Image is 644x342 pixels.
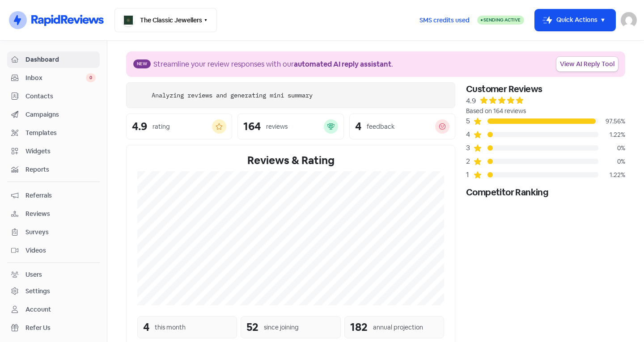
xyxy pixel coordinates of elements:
[483,17,521,23] span: Sending Active
[25,55,96,64] span: Dashboard
[266,122,288,131] div: reviews
[25,147,96,156] span: Widgets
[25,228,96,237] span: Surveys
[466,186,625,199] div: Competitor Ranking
[373,323,423,332] div: annual projection
[243,121,261,132] div: 164
[466,169,473,180] div: 1
[466,116,473,127] div: 5
[25,128,96,138] span: Templates
[143,319,149,335] div: 4
[126,114,232,139] a: 4.9rating
[350,319,368,335] div: 182
[466,96,476,106] div: 4.9
[7,106,100,123] a: Campaigns
[7,88,100,105] a: Contacts
[598,170,625,180] div: 1.22%
[7,320,100,336] a: Refer Us
[466,143,473,153] div: 3
[7,206,100,222] a: Reviews
[7,161,100,178] a: Reports
[7,51,100,68] a: Dashboard
[264,323,299,332] div: since joining
[7,301,100,318] a: Account
[25,287,50,296] div: Settings
[466,106,625,116] div: Based on 164 reviews
[598,117,625,126] div: 97.56%
[598,130,625,139] div: 1.22%
[132,121,147,132] div: 4.9
[25,305,51,314] div: Account
[477,15,524,25] a: Sending Active
[7,143,100,160] a: Widgets
[25,270,42,279] div: Users
[294,59,391,69] b: automated AI reply assistant
[25,92,96,101] span: Contacts
[7,266,100,283] a: Users
[349,114,455,139] a: 4feedback
[25,246,96,255] span: Videos
[133,59,151,68] span: New
[7,187,100,204] a: Referrals
[246,319,258,335] div: 52
[137,152,444,169] div: Reviews & Rating
[556,57,618,72] a: View AI Reply Tool
[7,125,100,141] a: Templates
[419,16,470,25] span: SMS credits used
[25,191,96,200] span: Referrals
[7,70,100,86] a: Inbox 0
[237,114,343,139] a: 164reviews
[598,144,625,153] div: 0%
[535,9,615,31] button: Quick Actions
[155,323,186,332] div: this month
[466,82,625,96] div: Customer Reviews
[114,8,217,32] button: The Classic Jewellers
[367,122,394,131] div: feedback
[25,73,86,83] span: Inbox
[25,209,96,219] span: Reviews
[153,59,393,70] div: Streamline your review responses with our .
[355,121,361,132] div: 4
[25,323,96,333] span: Refer Us
[466,156,473,167] div: 2
[86,73,96,82] span: 0
[7,283,100,300] a: Settings
[25,165,96,174] span: Reports
[598,157,625,166] div: 0%
[25,110,96,119] span: Campaigns
[412,15,477,24] a: SMS credits used
[152,91,313,100] div: Analyzing reviews and generating mini summary
[466,129,473,140] div: 4
[7,224,100,241] a: Surveys
[153,122,170,131] div: rating
[7,242,100,259] a: Videos
[621,12,637,28] img: User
